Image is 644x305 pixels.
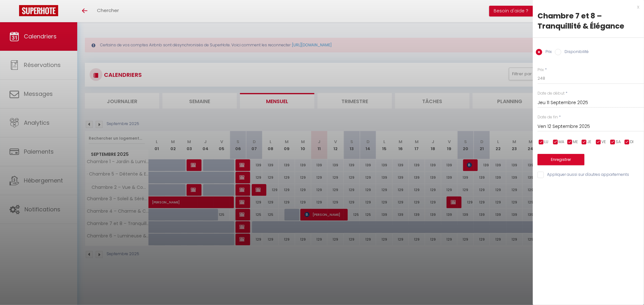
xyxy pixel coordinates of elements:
span: LU [545,139,549,145]
button: Enregistrer [538,154,585,165]
span: SA [616,139,621,145]
label: Prix [538,67,544,73]
div: Chambre 7 et 8 – Tranquillité & Élégance [538,11,639,31]
label: Date de fin [538,114,558,120]
span: VE [602,139,606,145]
span: ME [573,139,578,145]
div: x [533,3,639,11]
label: Date de début [538,90,565,96]
label: Prix [542,49,552,56]
span: MA [559,139,565,145]
iframe: Chat [617,276,639,300]
button: Ouvrir le widget de chat LiveChat [5,3,24,22]
span: DI [630,139,634,145]
label: Disponibilité [561,49,589,56]
span: JE [587,139,592,145]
